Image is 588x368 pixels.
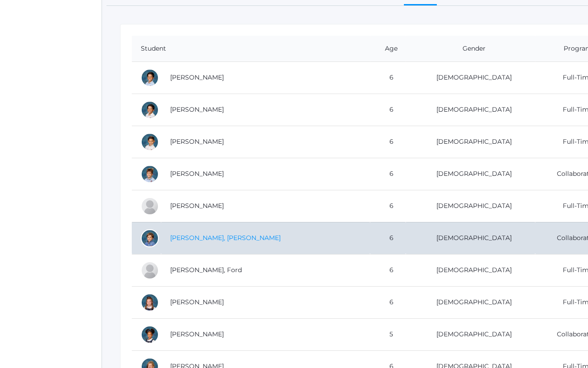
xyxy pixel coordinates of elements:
a: [PERSON_NAME] [170,170,224,178]
td: 6 [370,158,406,190]
th: Age [370,36,406,62]
div: Chloé Noëlle Cope [141,197,159,215]
td: 6 [370,254,406,286]
a: [PERSON_NAME] [170,330,224,338]
a: [PERSON_NAME] [170,73,224,81]
td: 6 [370,190,406,222]
th: Gender [406,36,535,62]
td: [DEMOGRAPHIC_DATA] [406,254,535,286]
td: [DEMOGRAPHIC_DATA] [406,158,535,190]
td: [DEMOGRAPHIC_DATA] [406,126,535,158]
th: Student [132,36,370,62]
a: [PERSON_NAME] [170,202,224,210]
td: 6 [370,286,406,318]
td: [DEMOGRAPHIC_DATA] [406,94,535,126]
div: Austen Crosby [141,229,159,247]
td: 5 [370,318,406,350]
td: 6 [370,222,406,254]
a: [PERSON_NAME] [170,137,224,146]
td: [DEMOGRAPHIC_DATA] [406,222,535,254]
td: [DEMOGRAPHIC_DATA] [406,190,535,222]
div: Ford Ferris [141,261,159,279]
td: 6 [370,61,406,94]
div: Owen Bernardez [141,133,159,151]
div: Dominic Abrea [141,69,159,87]
a: [PERSON_NAME] [170,298,224,306]
a: [PERSON_NAME], [PERSON_NAME] [170,234,281,242]
div: Crue Harris [141,326,159,344]
td: [DEMOGRAPHIC_DATA] [406,61,535,94]
a: [PERSON_NAME], Ford [170,266,242,274]
td: 6 [370,94,406,126]
div: Grayson Abrea [141,101,159,119]
a: [PERSON_NAME] [170,105,224,113]
div: Lyla Foster [141,293,159,311]
td: [DEMOGRAPHIC_DATA] [406,286,535,318]
td: 6 [370,126,406,158]
td: [DEMOGRAPHIC_DATA] [406,318,535,350]
div: Obadiah Bradley [141,165,159,183]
